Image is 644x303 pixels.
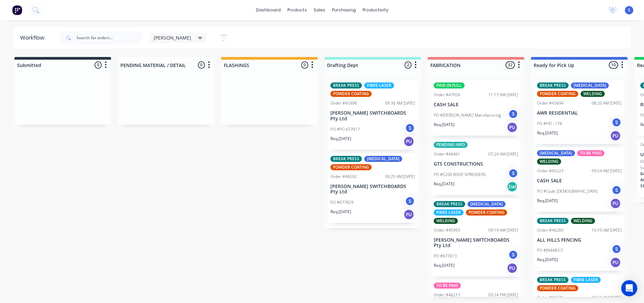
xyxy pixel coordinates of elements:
[537,82,569,88] div: BREAK PRESS
[434,161,518,167] p: GTS CONSTRUCTIONS
[12,5,22,15] img: Factory
[330,184,415,195] p: [PERSON_NAME] SWITCHBOARDS Pty Ltd
[434,218,458,224] div: WELDING
[434,209,464,216] div: FIBRE LASER
[488,151,518,157] div: 07:24 AM [DATE]
[537,198,558,204] p: Req. [DATE]
[537,285,578,291] div: POWDER COATING
[328,80,418,150] div: BREAK PRESSFIBRE LASERPOWDER COATINGOrder #4599809:36 AM [DATE][PERSON_NAME] SWITCHBOARDS Pty Ltd...
[434,227,460,233] div: Order #45993
[330,100,357,106] div: Order #45998
[330,91,372,97] div: POWDER COATING
[310,5,329,15] div: sales
[330,126,360,132] p: PO #PO 677617
[537,178,622,184] p: CASH SALE
[434,181,454,187] p: Req. [DATE]
[434,253,457,259] p: PO #677613
[611,185,622,195] div: S
[488,292,518,298] div: 03:24 PM [DATE]
[284,5,310,15] div: products
[537,237,622,243] p: ALL HILLS FENCING
[434,201,465,207] div: BREAK PRESS
[592,100,622,106] div: 08:20 AM [DATE]
[610,257,621,268] div: PU
[537,121,562,127] p: PO #FID - 178
[537,247,563,253] p: PO #JN4483-5
[611,244,622,254] div: S
[537,91,578,97] div: POWDER COATING
[534,80,624,144] div: BREAK PRESS[MEDICAL_DATA]POWDER COATINGWELDINGOrder #4369408:20 AM [DATE]AWR RESIDENTIALPO #FID -...
[385,100,415,106] div: 09:36 AM [DATE]
[537,188,597,194] p: PO #Code [DEMOGRAPHIC_DATA]
[404,136,414,147] div: PU
[466,209,507,216] div: POWDER COATING
[592,295,622,301] div: 11:55 AM [DATE]
[507,263,518,274] div: PU
[537,295,563,301] div: Order #46531
[581,91,605,97] div: WELDING
[537,110,622,116] p: AWR RESIDENTIAL
[534,147,624,212] div: [MEDICAL_DATA]TO BE PAIDWELDINGOrder #4522309:54 AM [DATE]CASH SALEPO #Code [DEMOGRAPHIC_DATA]SRe...
[592,168,622,174] div: 09:54 AM [DATE]
[468,201,505,207] div: [MEDICAL_DATA]
[330,156,362,162] div: BREAK PRESS
[537,257,558,263] p: Req. [DATE]
[434,262,454,268] p: Req. [DATE]
[330,199,354,205] p: PO #677829
[508,250,518,260] div: S
[571,218,595,224] div: WELDING
[330,174,357,180] div: Order #46592
[76,31,143,45] input: Search for orders...
[405,123,415,133] div: S
[534,215,624,271] div: BREAK PRESSWELDINGOrder #4626910:10 AM [DATE]ALL HILLS FENCINGPO #JN4483-5SReq.[DATE]PU
[330,82,362,88] div: BREAK PRESS
[328,153,418,223] div: BREAK PRESS[MEDICAL_DATA]POWDER COATINGOrder #4659209:25 AM [DATE][PERSON_NAME] SWITCHBOARDS Pty ...
[577,150,604,156] div: TO BE PAID
[434,283,461,289] div: TO BE PAID
[434,102,518,108] p: CASH SALE
[537,130,558,136] p: Req. [DATE]
[385,174,415,180] div: 09:25 AM [DATE]
[488,227,518,233] div: 09:19 AM [DATE]
[507,122,518,133] div: PU
[404,209,414,220] div: PU
[405,196,415,206] div: S
[537,159,561,165] div: WELDING
[537,218,569,224] div: BREAK PRESS
[571,82,609,88] div: [MEDICAL_DATA]
[329,5,359,15] div: purchasing
[434,292,460,298] div: Order #46213
[253,5,284,15] a: dashboard
[154,34,191,41] span: [PERSON_NAME]
[330,209,351,215] p: Req. [DATE]
[20,34,48,42] div: Workflow
[610,198,621,209] div: PU
[628,7,630,13] span: S
[610,130,621,141] div: PU
[434,82,465,88] div: PAID IN FULL
[611,117,622,127] div: S
[431,198,521,277] div: BREAK PRESS[MEDICAL_DATA]FIBRE LASERPOWDER COATINGWELDINGOrder #4599309:19 AM [DATE][PERSON_NAME]...
[434,172,486,178] p: PO #C200 ROOF SPREADERS
[434,92,460,98] div: Order #47056
[592,227,622,233] div: 10:10 AM [DATE]
[364,82,394,88] div: FIBRE LASER
[364,156,402,162] div: [MEDICAL_DATA]
[537,100,563,106] div: Order #43694
[571,277,601,283] div: FIBRE LASER
[434,237,518,249] p: [PERSON_NAME] SWITCHBOARDS Pty Ltd
[434,151,460,157] div: Order #46461
[330,164,372,170] div: POWDER COATING
[431,80,521,136] div: PAID IN FULLOrder #4705611:17 AM [DATE]CASH SALEPO #[PERSON_NAME] ManufacturingSReq.[DATE]PU
[537,227,563,233] div: Order #46269
[537,168,563,174] div: Order #45223
[508,168,518,178] div: S
[621,280,637,296] div: Open Intercom Messenger
[507,181,518,192] div: Del
[434,122,454,128] p: Req. [DATE]
[488,92,518,98] div: 11:17 AM [DATE]
[330,136,351,142] p: Req. [DATE]
[434,142,468,148] div: PENDING INFO
[434,112,501,118] p: PO #[PERSON_NAME] Manufacturing
[330,110,415,122] p: [PERSON_NAME] SWITCHBOARDS Pty Ltd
